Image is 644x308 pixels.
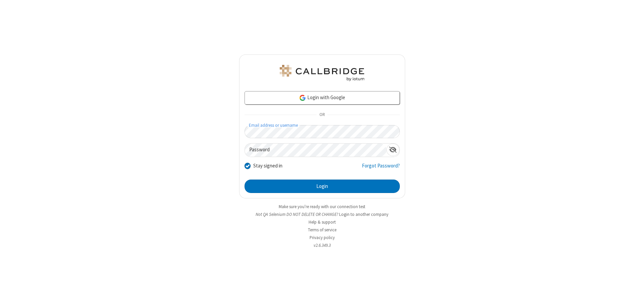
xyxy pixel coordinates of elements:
button: Login to another company [339,211,388,218]
label: Stay signed in [253,162,282,170]
img: google-icon.png [299,94,306,102]
li: Not QA Selenium DO NOT DELETE OR CHANGE? [239,211,405,218]
img: QA Selenium DO NOT DELETE OR CHANGE [278,65,366,81]
a: Privacy policy [310,235,335,240]
input: Password [245,144,386,157]
a: Make sure you're ready with our connection test [279,204,365,209]
a: Help & support [309,219,336,225]
a: Forgot Password? [362,162,400,175]
a: Terms of service [308,227,336,233]
button: Login [245,180,400,193]
li: v2.6.349.3 [239,242,405,248]
div: Show password [386,144,399,156]
span: OR [317,110,327,120]
input: Email address or username [245,125,400,138]
a: Login with Google [245,91,400,105]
